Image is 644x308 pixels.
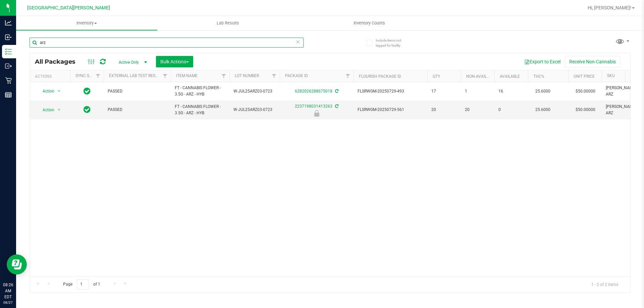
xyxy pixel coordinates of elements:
a: Non-Available [466,74,496,79]
span: 16 [498,88,524,95]
a: Unit Price [574,74,595,79]
inline-svg: Analytics [5,19,12,26]
span: FT - CANNABIS FLOWER - 3.5G - ARZ - HYB [175,104,225,116]
p: 08/27 [3,300,13,305]
span: select [55,105,63,115]
span: Sync from Compliance System [334,104,338,109]
a: Lab Results [157,16,299,30]
inline-svg: Retail [5,77,12,84]
input: Search Package ID, Item Name, SKU, Lot or Part Number... [30,38,304,48]
span: Bulk Actions [160,59,189,64]
inline-svg: Reports [5,91,12,98]
span: All Packages [35,58,82,65]
span: select [55,86,63,96]
span: 1 - 2 of 2 items [586,279,624,289]
span: PASSED [108,107,167,113]
a: THC% [533,74,544,79]
button: Receive Non-Cannabis [565,56,620,67]
a: SKU [607,73,615,78]
a: Inventory Counts [299,16,440,30]
span: 20 [431,107,457,113]
span: Page of 1 [57,279,106,290]
span: 25.6000 [532,86,554,96]
div: Newly Received [279,110,355,117]
a: Inventory [16,16,157,30]
span: Hi, [PERSON_NAME]! [588,5,631,10]
span: Action [37,105,55,115]
button: Export to Excel [520,56,565,67]
span: $50.00000 [572,86,599,96]
a: External Lab Test Result [109,73,162,78]
a: Sync Status [75,73,101,78]
input: 1 [77,279,89,290]
span: 17 [431,88,457,95]
span: In Sync [84,105,91,114]
button: Bulk Actions [156,56,193,67]
span: 1 [465,88,490,95]
a: Filter [93,70,104,82]
span: $50.00000 [572,105,599,115]
span: W-JUL25ARZ03-0723 [233,88,276,95]
inline-svg: Outbound [5,63,12,69]
a: Filter [160,70,171,82]
span: W-JUL25ARZ03-0723 [233,107,276,113]
span: Include items not tagged for facility [376,38,409,48]
span: 20 [465,107,490,113]
span: 0 [498,107,524,113]
span: 25.6000 [532,105,554,115]
a: Package ID [285,73,308,78]
span: Clear [296,38,300,46]
span: Sync from Compliance System [334,89,338,94]
a: Filter [269,70,280,82]
iframe: Resource center [7,254,27,274]
a: 2237198031413263 [295,104,332,109]
div: Actions [35,74,67,79]
a: Available [500,74,520,79]
inline-svg: Inbound [5,34,12,41]
a: Qty [433,74,440,79]
span: FLSRWGM-20250729-561 [358,107,423,113]
a: 6282026288675018 [295,89,332,94]
span: FLSRWGM-20250729-493 [358,88,423,95]
a: Filter [218,70,229,82]
a: Item Name [176,73,198,78]
inline-svg: Inventory [5,48,12,55]
span: In Sync [84,86,91,96]
a: Lot Number [235,73,259,78]
a: Flourish Package ID [359,74,401,79]
span: Inventory [16,20,157,26]
span: Inventory Counts [344,20,394,26]
a: Filter [342,70,354,82]
span: Action [37,86,55,96]
span: [GEOGRAPHIC_DATA][PERSON_NAME] [27,5,110,11]
p: 08:26 AM EDT [3,282,13,300]
span: PASSED [108,88,167,95]
span: Lab Results [208,20,248,26]
span: FT - CANNABIS FLOWER - 3.5G - ARZ - HYB [175,85,225,98]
